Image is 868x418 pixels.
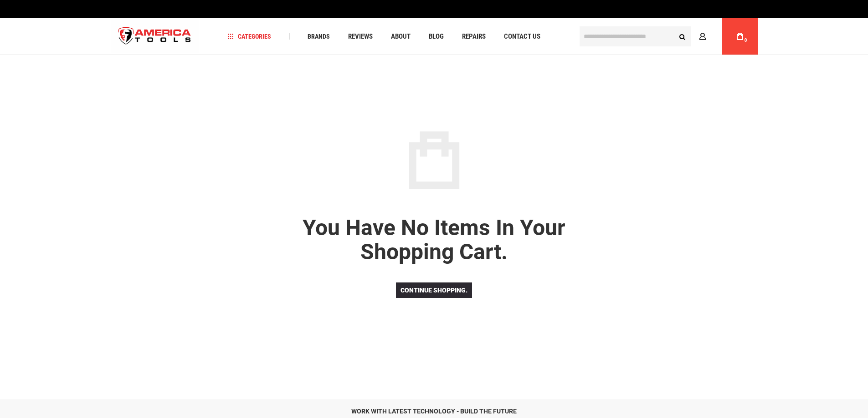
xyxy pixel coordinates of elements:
span: Brands [308,33,330,40]
span: 0 [745,38,747,43]
span: Reviews [348,33,373,40]
span: About [391,33,411,40]
a: Brands [303,30,334,43]
a: Continue shopping. [396,282,472,298]
button: Search [674,28,691,45]
a: 0 [731,18,749,55]
img: America Tools [111,20,199,54]
a: Reviews [344,30,377,43]
span: Repairs [462,33,486,40]
span: Categories [227,33,271,40]
a: Blog [425,30,448,43]
a: Repairs [458,30,490,43]
span: Contact Us [504,33,540,40]
a: About [387,30,415,43]
a: Categories [223,30,275,43]
p: You have no items in your shopping cart. [270,216,598,264]
span: Blog [429,33,444,40]
a: Contact Us [500,30,544,43]
a: store logo [111,20,199,54]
